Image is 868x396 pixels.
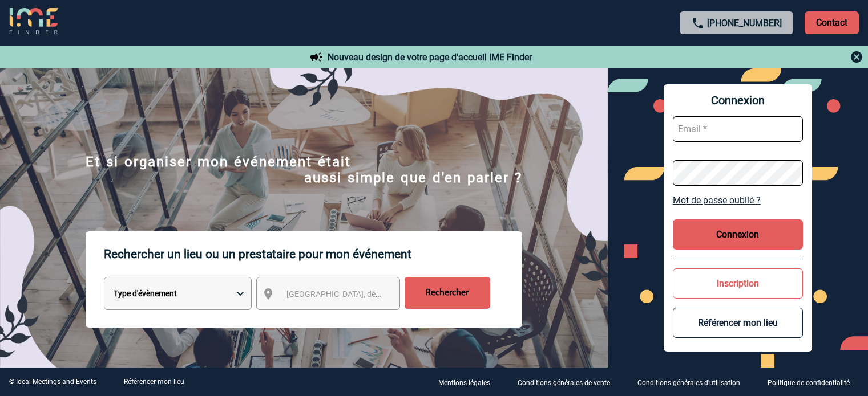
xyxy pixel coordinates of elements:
[9,378,96,386] div: © Ideal Meetings and Events
[104,231,522,277] p: Rechercher un lieu ou un prestataire pour mon événement
[691,17,705,30] img: call-24-px.png
[637,379,740,387] p: Conditions générales d'utilisation
[758,377,868,387] a: Politique de confidentialité
[673,219,803,250] button: Connexion
[438,379,490,387] p: Mentions légales
[124,378,184,386] a: Référencer mon lieu
[768,379,850,387] p: Politique de confidentialité
[508,377,628,387] a: Conditions générales de vente
[805,11,859,34] p: Contact
[673,116,803,142] input: Email *
[707,18,782,28] a: [PHONE_NUMBER]
[673,195,803,206] a: Mot de passe oublié ?
[429,377,508,387] a: Mentions légales
[518,379,610,387] p: Conditions générales de vente
[673,93,803,107] span: Connexion
[673,308,803,338] button: Référencer mon lieu
[628,377,758,387] a: Conditions générales d'utilisation
[673,268,803,299] button: Inscription
[405,277,490,309] input: Rechercher
[286,289,445,299] span: [GEOGRAPHIC_DATA], département, région...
